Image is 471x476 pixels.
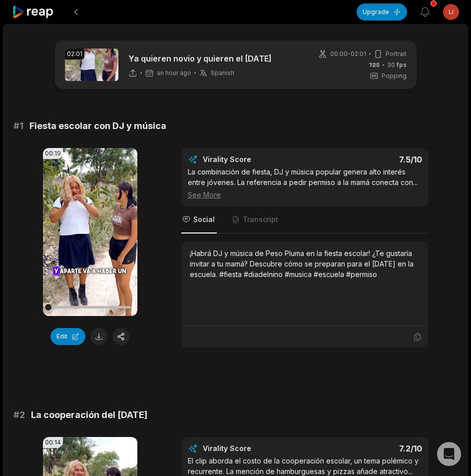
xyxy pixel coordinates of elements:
span: an hour ago [157,69,191,77]
div: 7.5 /10 [315,154,422,164]
div: Virality Score [203,154,310,164]
div: 02:01 [65,48,84,59]
div: 7.2 /10 [315,443,422,453]
span: Spanish [211,69,234,77]
div: See More [188,189,422,200]
div: ¡Habrá DJ y música de Peso Pluma en la fiesta escolar! ¿Te gustaría invitar a tu mamá? Descubre c... [190,248,420,279]
span: Portrait [386,49,407,58]
button: Upgrade [357,3,407,20]
button: Edit [50,328,85,345]
p: Ya quieren novio y quieren el [DATE] [128,52,272,64]
span: Fiesta escolar con DJ y música [29,119,166,133]
span: Transcript [243,214,278,224]
span: Popping [382,71,407,80]
div: Open Intercom Messenger [437,442,461,466]
span: fps [397,61,407,68]
span: # 2 [13,408,25,422]
span: 00:00 - 02:01 [330,49,366,58]
span: Social [193,214,215,224]
span: La cooperación del [DATE] [31,408,147,422]
div: La combinación de fiesta, DJ y música popular genera alto interés entre jóvenes. La referencia a ... [188,166,422,200]
video: Your browser does not support mp4 format. [43,148,137,316]
span: 30 [387,60,407,69]
div: Virality Score [203,443,310,453]
nav: Tabs [181,206,429,233]
span: # 1 [13,119,23,133]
